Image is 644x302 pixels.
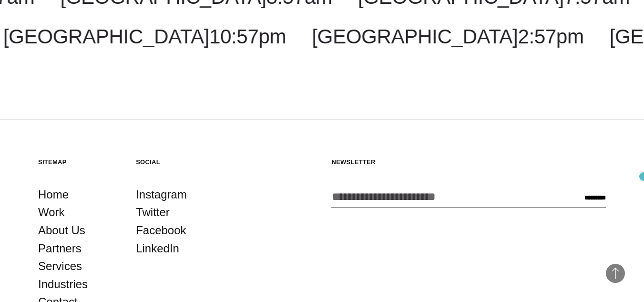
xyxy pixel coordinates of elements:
h5: Sitemap [38,158,117,166]
h5: Social [136,158,215,166]
a: Work [38,203,65,221]
a: Partners [38,240,82,258]
a: [GEOGRAPHIC_DATA]10:57pm [3,25,286,48]
a: Twitter [136,203,170,221]
a: About Us [38,221,85,240]
a: [GEOGRAPHIC_DATA]2:57pm [312,25,583,48]
span: 10:57pm [209,25,286,48]
a: Industries [38,275,88,293]
a: LinkedIn [136,240,179,258]
a: Services [38,257,82,275]
a: Instagram [136,186,187,204]
button: Back to Top [606,264,625,283]
a: Facebook [136,221,186,240]
h5: Newsletter [331,158,606,166]
a: Home [38,186,69,204]
span: 2:57pm [518,25,583,48]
